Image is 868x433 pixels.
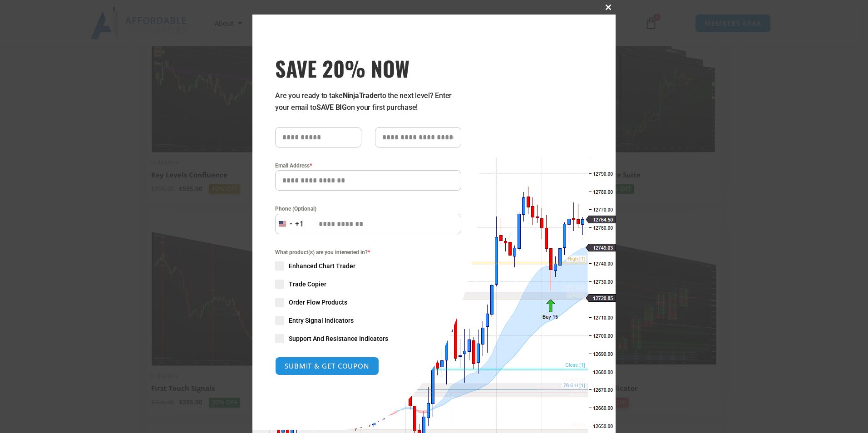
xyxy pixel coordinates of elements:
p: Are you ready to take to the next level? Enter your email to on your first purchase! [275,90,461,113]
button: Selected country [275,214,304,234]
span: Enhanced Chart Trader [289,261,355,271]
label: Entry Signal Indicators [275,316,461,325]
span: Trade Copier [289,280,326,289]
span: Support And Resistance Indicators [289,334,388,343]
h3: SAVE 20% NOW [275,55,461,81]
button: SUBMIT & GET COUPON [275,357,379,375]
strong: SAVE BIG [316,103,347,112]
label: Support And Resistance Indicators [275,334,461,343]
label: Enhanced Chart Trader [275,261,461,271]
label: Email Address [275,161,461,170]
span: Entry Signal Indicators [289,316,354,325]
label: Trade Copier [275,280,461,289]
span: What product(s) are you interested in? [275,248,461,257]
label: Phone (Optional) [275,204,461,213]
span: Order Flow Products [289,298,347,307]
div: +1 [295,218,304,230]
label: Order Flow Products [275,298,461,307]
strong: NinjaTrader [343,91,380,100]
